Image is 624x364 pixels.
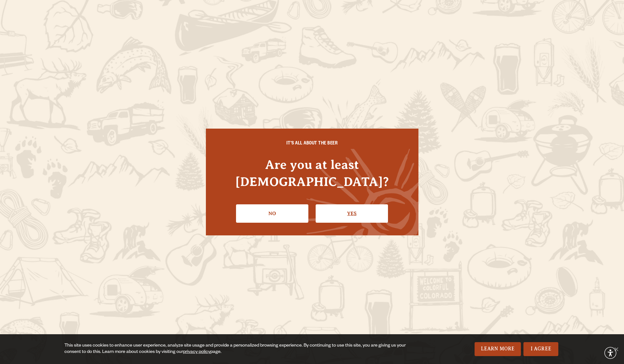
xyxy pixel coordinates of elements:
[219,141,406,147] h6: IT'S ALL ABOUT THE BEER
[316,204,388,223] a: Confirm I'm 21 or older
[219,156,406,190] h4: Are you at least [DEMOGRAPHIC_DATA]?
[64,343,420,355] div: This site uses cookies to enhance user experience, analyze site usage and provide a personalized ...
[475,342,521,356] a: Learn More
[523,342,558,356] a: I Agree
[236,204,308,223] a: No
[183,350,210,355] a: privacy policy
